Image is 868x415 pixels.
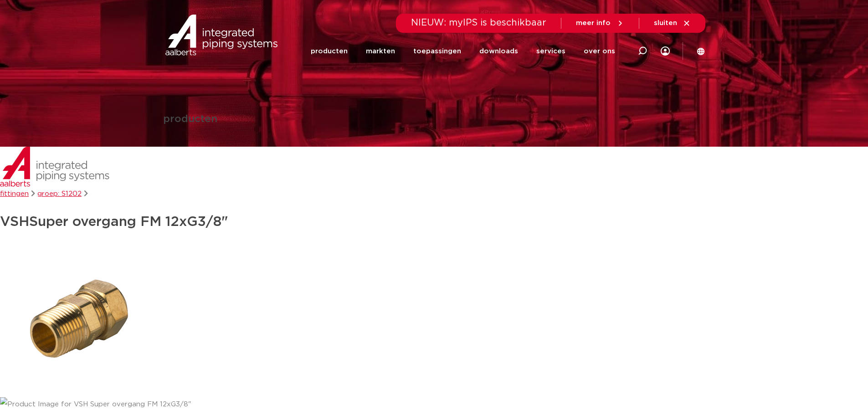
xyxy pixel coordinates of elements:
[411,18,546,27] span: NIEUW: myIPS is beschikbaar
[584,34,615,69] a: over ons
[479,34,518,69] a: downloads
[311,34,348,69] a: producten
[163,114,217,125] h1: producten
[661,41,670,61] div: my IPS
[576,20,611,26] span: meer info
[536,34,565,69] a: services
[311,34,615,69] nav: Menu
[366,34,395,69] a: markten
[37,190,82,197] a: groep: S1202
[654,19,691,27] a: sluiten
[413,34,461,69] a: toepassingen
[576,19,624,27] a: meer info
[654,20,677,26] span: sluiten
